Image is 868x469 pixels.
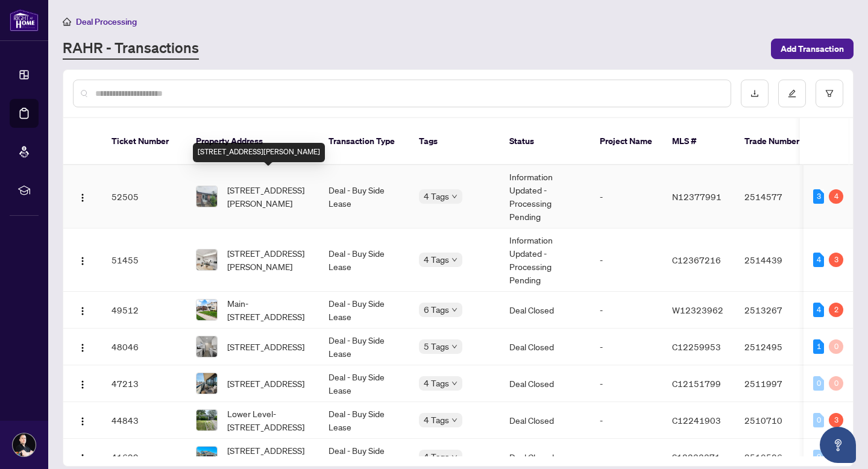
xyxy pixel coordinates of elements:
[102,292,186,329] td: 49512
[319,165,409,228] td: Deal - Buy Side Lease
[672,415,721,426] span: C12241903
[13,433,36,456] img: Profile Icon
[73,447,92,467] button: Logo
[102,228,186,292] td: 51455
[750,89,759,98] span: download
[500,118,590,165] th: Status
[825,89,834,98] span: filter
[319,402,409,439] td: Deal - Buy Side Lease
[319,228,409,292] td: Deal - Buy Side Lease
[590,165,662,228] td: -
[829,339,843,354] div: 0
[500,292,590,329] td: Deal Closed
[500,228,590,292] td: Information Updated - Processing Pending
[193,143,325,162] div: [STREET_ADDRESS][PERSON_NAME]
[813,413,824,427] div: 0
[451,380,458,386] span: down
[662,118,735,165] th: MLS #
[735,329,819,365] td: 2512495
[186,118,319,165] th: Property Address
[424,189,449,203] span: 4 Tags
[590,329,662,365] td: -
[829,413,843,427] div: 3
[500,365,590,402] td: Deal Closed
[778,80,806,107] button: edit
[590,118,662,165] th: Project Name
[227,340,304,353] span: [STREET_ADDRESS]
[672,341,721,352] span: C12259953
[451,344,458,350] span: down
[451,194,458,200] span: down
[590,292,662,329] td: -
[197,373,217,394] img: thumbnail-img
[319,118,409,165] th: Transaction Type
[227,407,309,433] span: Lower Level-[STREET_ADDRESS]
[735,228,819,292] td: 2514439
[424,303,449,316] span: 6 Tags
[78,380,87,389] img: Logo
[197,300,217,320] img: thumbnail-img
[227,297,309,323] span: Main-[STREET_ADDRESS]
[813,253,824,267] div: 4
[672,304,723,315] span: W12323962
[409,118,500,165] th: Tags
[424,376,449,390] span: 4 Tags
[424,253,449,266] span: 4 Tags
[813,339,824,354] div: 1
[500,329,590,365] td: Deal Closed
[813,450,824,464] div: 0
[672,378,721,389] span: C12151799
[102,402,186,439] td: 44843
[820,427,856,463] button: Open asap
[73,187,92,206] button: Logo
[424,339,449,353] span: 5 Tags
[829,189,843,204] div: 4
[76,16,137,27] span: Deal Processing
[451,417,458,423] span: down
[227,247,309,273] span: [STREET_ADDRESS][PERSON_NAME]
[319,292,409,329] td: Deal - Buy Side Lease
[788,89,796,98] span: edit
[78,453,87,463] img: Logo
[424,413,449,427] span: 4 Tags
[829,376,843,391] div: 0
[735,118,819,165] th: Trade Number
[78,343,87,353] img: Logo
[63,38,199,60] a: RAHR - Transactions
[78,256,87,266] img: Logo
[73,411,92,430] button: Logo
[73,250,92,269] button: Logo
[227,377,304,390] span: [STREET_ADDRESS]
[829,303,843,317] div: 2
[500,402,590,439] td: Deal Closed
[319,329,409,365] td: Deal - Buy Side Lease
[73,337,92,356] button: Logo
[78,306,87,316] img: Logo
[771,39,854,59] button: Add Transaction
[500,165,590,228] td: Information Updated - Processing Pending
[319,365,409,402] td: Deal - Buy Side Lease
[735,365,819,402] td: 2511997
[590,365,662,402] td: -
[73,300,92,319] button: Logo
[813,303,824,317] div: 4
[813,376,824,391] div: 0
[735,292,819,329] td: 2513267
[227,183,309,210] span: [STREET_ADDRESS][PERSON_NAME]
[735,165,819,228] td: 2514577
[741,80,769,107] button: download
[590,228,662,292] td: -
[197,447,217,467] img: thumbnail-img
[590,402,662,439] td: -
[813,189,824,204] div: 3
[102,365,186,402] td: 47213
[451,454,458,460] span: down
[672,191,722,202] span: N12377991
[781,39,844,58] span: Add Transaction
[197,410,217,430] img: thumbnail-img
[829,253,843,267] div: 3
[735,402,819,439] td: 2510710
[451,257,458,263] span: down
[63,17,71,26] span: home
[451,307,458,313] span: down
